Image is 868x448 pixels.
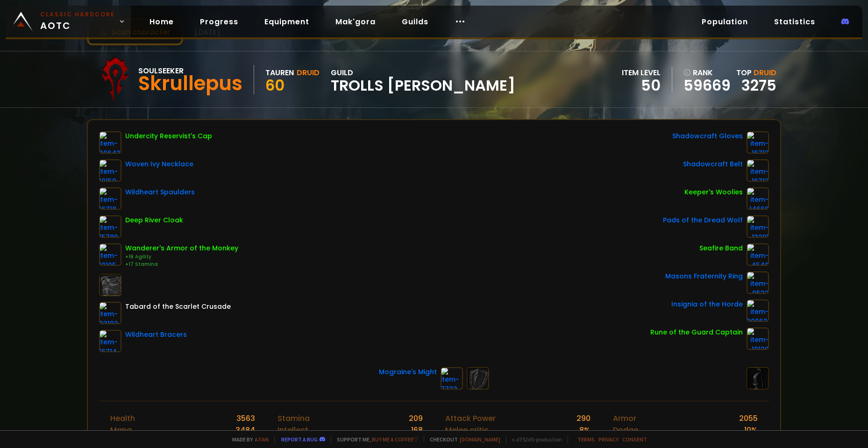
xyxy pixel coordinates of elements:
a: a fan [255,436,269,443]
a: Privacy [598,436,619,443]
div: Deep River Cloak [125,215,183,225]
img: item-19159 [99,159,121,182]
div: Dodge [613,424,638,436]
div: Wildheart Spaulders [125,187,195,197]
div: Rune of the Guard Captain [650,327,743,337]
div: Tauren [265,67,294,78]
span: Support me, [331,436,418,443]
a: Equipment [257,12,317,31]
div: Mograine's Might [379,367,437,377]
div: Seafire Band [699,243,743,253]
div: Pads of the Dread Wolf [663,215,743,225]
span: AOTC [40,10,115,33]
span: Checkout [424,436,500,443]
img: item-16713 [747,159,769,182]
div: 2055 [739,412,758,424]
div: Skrullepus [138,77,242,91]
div: Attack Power [445,412,496,424]
a: Progress [192,12,246,31]
a: 3275 [741,75,776,96]
img: item-10105 [99,243,121,266]
div: Intellect [277,424,308,436]
div: Mana [110,424,132,436]
a: Buy me a coffee [372,436,418,443]
div: Melee critic [445,424,489,436]
div: 168 [411,424,423,436]
span: Druid [754,67,776,78]
div: Wanderer's Armor of the Monkey [125,243,238,253]
div: Keeper's Woolies [684,187,743,197]
a: Statistics [767,12,823,31]
div: Shadowcraft Gloves [672,131,743,141]
div: Stamina [277,412,310,424]
span: v. d752d5 - production [506,436,562,443]
div: Insignia of the Horde [671,299,743,309]
a: Population [694,12,755,31]
div: 50 [622,78,661,92]
div: +16 Agility [125,253,238,261]
img: item-9533 [747,271,769,294]
img: item-13210 [747,215,769,238]
div: Masons Fraternity Ring [665,271,743,281]
img: item-23192 [99,302,121,324]
div: item level [622,67,661,78]
a: Consent [622,436,647,443]
img: item-4549 [747,243,769,266]
div: Soulseeker [138,65,242,77]
a: Mak'gora [328,12,383,31]
div: Armor [613,412,636,424]
div: Druid [297,67,320,78]
div: Top [736,67,776,78]
a: 59669 [683,78,731,92]
img: item-7723 [441,367,463,390]
div: Wildheart Bracers [125,330,187,340]
img: item-15789 [99,215,121,238]
div: Health [110,412,135,424]
a: [DOMAIN_NAME] [460,436,500,443]
div: guild [331,67,515,92]
div: +17 Stamina [125,261,238,268]
a: Classic HardcoreAOTC [6,6,131,37]
a: Home [142,12,181,31]
span: 60 [265,75,285,96]
div: Tabard of the Scarlet Crusade [125,302,231,312]
div: rank [683,67,731,78]
div: Undercity Reservist's Cap [125,131,212,141]
small: Classic Hardcore [40,10,115,19]
img: item-16718 [99,187,121,210]
img: item-16714 [99,330,121,352]
img: item-14668 [747,187,769,210]
img: item-209624 [747,299,769,322]
div: 3484 [235,424,255,436]
img: item-20643 [99,131,121,154]
div: 3563 [236,412,255,424]
a: Report a bug [281,436,318,443]
div: 290 [576,412,591,424]
div: 8 % [579,424,591,436]
div: 209 [409,412,423,424]
a: Terms [577,436,595,443]
span: Made by [227,436,269,443]
div: Shadowcraft Belt [683,159,743,169]
a: Guilds [394,12,436,31]
span: Trolls [PERSON_NAME] [331,78,515,92]
img: item-19120 [747,327,769,350]
div: 10 % [744,424,758,436]
img: item-16712 [747,131,769,154]
div: Woven Ivy Necklace [125,159,193,169]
